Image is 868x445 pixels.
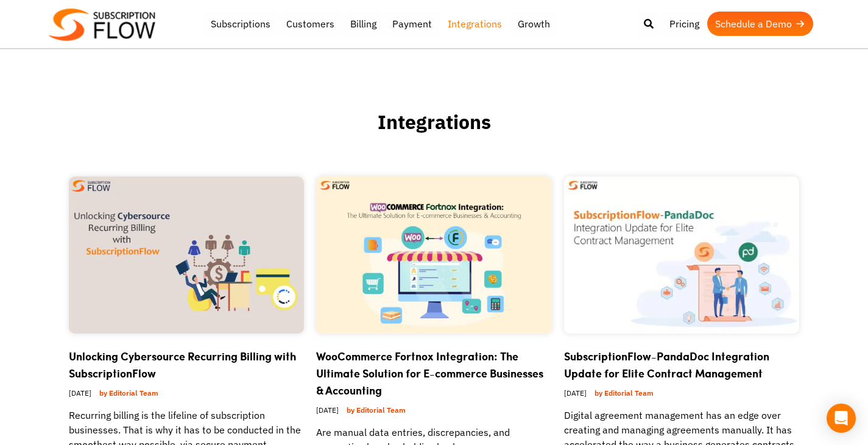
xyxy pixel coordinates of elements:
img: WooCommerce fortnox integration [316,177,552,334]
a: Subscriptions [203,12,278,36]
h1: Integrations [69,110,800,164]
a: Unlocking Cybersource Recurring Billing with SubscriptionFlow [69,348,296,381]
a: Pricing [662,12,707,36]
img: Subscriptionflow [49,9,155,41]
div: [DATE] [564,382,800,408]
a: Billing [342,12,384,36]
a: Growth [510,12,558,36]
a: Customers [278,12,342,36]
img: Cybersource-Recurring-Billing [69,177,305,334]
a: WooCommerce Fortnox Integration: The Ultimate Solution for E-commerce Businesses & Accounting [316,348,543,398]
a: by Editorial Team [94,385,163,401]
div: [DATE] [69,382,305,408]
a: Payment [384,12,440,36]
div: Open Intercom Messenger [827,404,856,433]
a: by Editorial Team [590,385,658,401]
div: [DATE] [316,399,552,425]
a: SubscriptionFlow-PandaDoc Integration Update for Elite Contract Management [564,348,769,381]
a: Schedule a Demo [707,12,813,36]
a: by Editorial Team [342,402,411,418]
img: SubscriptionFlow-PandaDoc Integration Update [564,177,800,334]
a: Integrations [440,12,510,36]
